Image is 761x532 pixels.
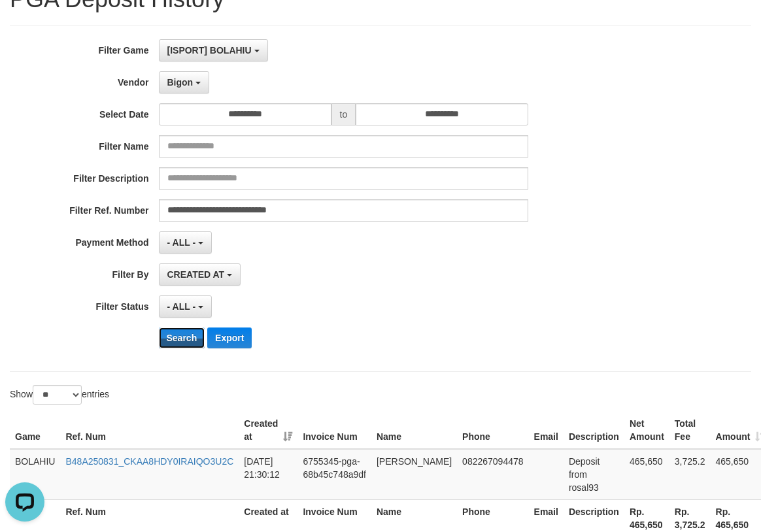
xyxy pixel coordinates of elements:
td: [DATE] 21:30:12 [239,449,297,500]
th: Invoice Num [297,412,371,449]
th: Name [371,412,457,449]
button: - ALL - [159,231,212,254]
td: BOLAHIU [10,449,60,500]
th: Created at: activate to sort column ascending [239,412,297,449]
th: Game [10,412,60,449]
th: Description [564,412,624,449]
th: Net Amount [624,412,669,449]
span: to [331,103,356,125]
button: Search [159,327,205,348]
span: - ALL - [167,301,196,312]
span: [ISPORT] BOLAHIU [167,45,252,56]
button: Open LiveChat chat widget [5,5,44,44]
td: 465,650 [624,449,669,500]
button: CREATED AT [159,263,241,286]
th: Ref. Num [60,412,239,449]
th: Email [529,412,564,449]
label: Show entries [10,385,109,405]
span: Bigon [167,77,194,88]
th: Phone [457,412,528,449]
button: [ISPORT] BOLAHIU [159,39,268,61]
span: - ALL - [167,237,196,248]
a: B48A250831_CKAA8HDY0IRAIQO3U2C [65,456,233,467]
span: CREATED AT [167,269,225,280]
td: 6755345-pga-68b45c748a9df [297,449,371,500]
button: - ALL - [159,295,212,318]
select: Showentries [33,385,82,405]
td: Deposit from rosal93 [564,449,624,500]
button: Export [207,327,252,348]
td: [PERSON_NAME] [371,449,457,500]
button: Bigon [159,71,210,93]
td: 3,725.2 [669,449,711,500]
th: Total Fee [669,412,711,449]
td: 082267094478 [457,449,528,500]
